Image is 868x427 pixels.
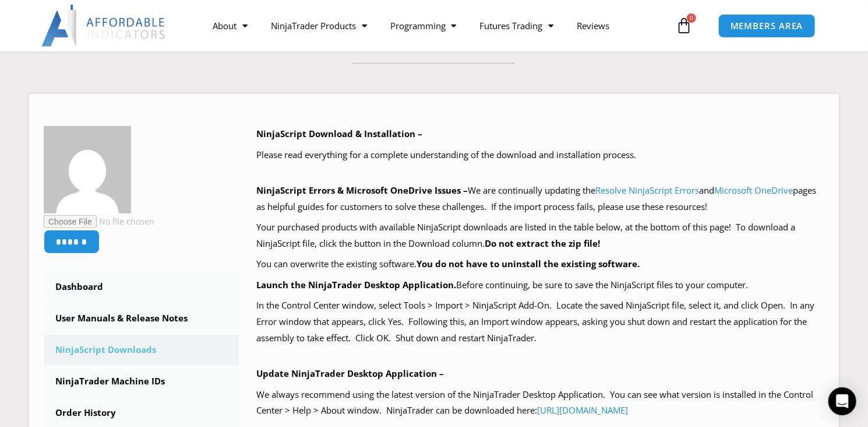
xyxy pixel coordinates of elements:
p: We are continually updating the and pages as helpful guides for customers to solve these challeng... [256,183,824,215]
p: Your purchased products with available NinjaScript downloads are listed in the table below, at th... [256,219,824,252]
a: NinjaScript Downloads [44,335,239,365]
a: User Manuals & Release Notes [44,303,239,334]
a: Dashboard [44,272,239,302]
b: You do not have to uninstall the existing software. [417,258,640,269]
div: Open Intercom Messenger [828,387,856,415]
b: Update NinjaTrader Desktop Application – [256,367,444,379]
nav: Menu [201,12,673,39]
a: 0 [658,9,710,43]
b: Do not extract the zip file! [485,237,600,249]
img: b3afd5ab1dbe46fd6d97d672760c3296098b72c9fbb602bbb08513a0207c53fb [44,126,131,213]
a: Programming [379,12,468,39]
a: Reviews [566,12,622,39]
img: LogoAI | Affordable Indicators – NinjaTrader [41,5,167,47]
a: MEMBERS AREA [718,14,816,38]
a: Resolve NinjaScript Errors [595,184,699,196]
a: About [201,12,259,39]
a: NinjaTrader Machine IDs [44,366,239,397]
b: NinjaScript Errors & Microsoft OneDrive Issues – [256,184,468,196]
span: 0 [687,13,696,23]
a: [URL][DOMAIN_NAME] [537,404,628,416]
b: NinjaScript Download & Installation – [256,128,422,139]
a: Microsoft OneDrive [714,184,793,196]
p: You can overwrite the existing software. [256,256,824,272]
p: We always recommend using the latest version of the NinjaTrader Desktop Application. You can see ... [256,387,824,419]
p: Before continuing, be sure to save the NinjaScript files to your computer. [256,277,824,293]
b: Launch the NinjaTrader Desktop Application. [256,279,456,290]
a: NinjaTrader Products [259,12,379,39]
a: Futures Trading [468,12,566,39]
span: MEMBERS AREA [731,22,803,30]
p: In the Control Center window, select Tools > Import > NinjaScript Add-On. Locate the saved NinjaS... [256,297,824,346]
p: Please read everything for a complete understanding of the download and installation process. [256,147,824,163]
